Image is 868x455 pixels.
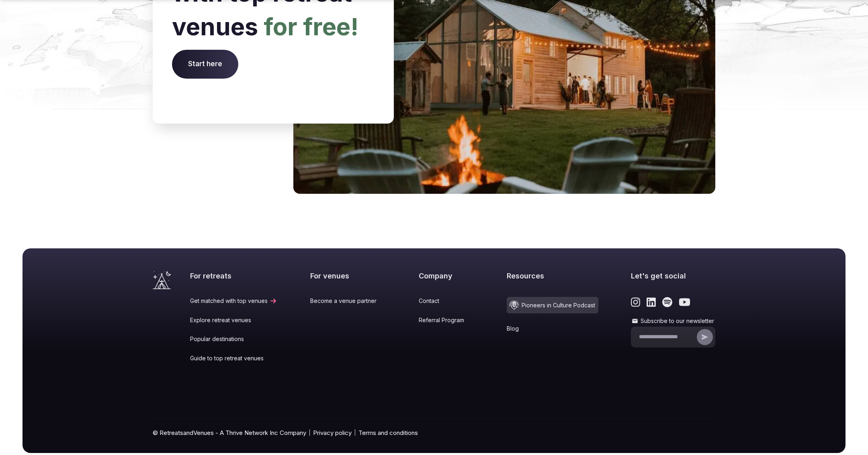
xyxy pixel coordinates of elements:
[153,419,715,453] div: © RetreatsandVenues - A Thrive Network Inc Company
[190,316,277,324] a: Explore retreat venues
[631,271,715,281] h2: Let's get social
[264,12,358,41] span: for free!
[662,297,672,307] a: Link to the retreats and venues Spotify page
[310,297,386,305] a: Become a venue partner
[647,297,656,307] a: Link to the retreats and venues LinkedIn page
[507,297,598,313] a: Pioneers in Culture Podcast
[310,271,386,281] h2: For venues
[419,271,474,281] h2: Company
[190,297,277,305] a: Get matched with top venues
[190,335,277,343] a: Popular destinations
[419,316,474,324] a: Referral Program
[631,317,715,325] label: Subscribe to our newsletter
[172,50,238,79] span: Start here
[358,429,418,437] a: Terms and conditions
[190,271,277,281] h2: For retreats
[153,271,171,289] a: Visit the homepage
[419,297,474,305] a: Contact
[507,271,598,281] h2: Resources
[631,297,640,307] a: Link to the retreats and venues Instagram page
[190,354,277,362] a: Guide to top retreat venues
[507,325,598,333] a: Blog
[313,429,352,437] a: Privacy policy
[679,297,690,307] a: Link to the retreats and venues Youtube page
[172,60,238,68] a: Start here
